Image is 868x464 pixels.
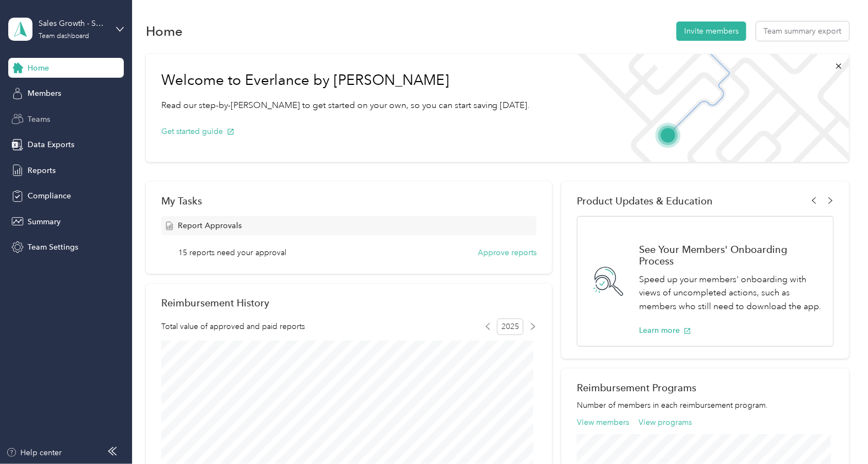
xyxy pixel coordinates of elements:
h1: See Your Members' Onboarding Process [639,244,821,267]
h1: Home [146,25,183,37]
button: Help center [6,447,62,458]
span: Total value of approved and paid reports [161,321,305,332]
button: Learn more [639,325,691,336]
span: Compliance [28,190,71,202]
span: Members [28,88,61,99]
span: Team Settings [28,241,78,253]
span: Report Approvals [178,220,242,231]
button: Team summary export [756,21,849,41]
span: Teams [28,114,50,125]
div: Sales Growth - South [39,18,107,29]
span: Summary [28,216,61,228]
iframe: Everlance-gr Chat Button Frame [806,402,868,464]
h2: Reimbursement History [161,297,269,309]
span: 15 reports need your approval [178,247,286,258]
button: Approve reports [478,247,537,258]
h1: Welcome to Everlance by [PERSON_NAME] [161,72,530,89]
h2: Reimbursement Programs [577,382,833,393]
button: Invite members [676,21,746,41]
p: Number of members in each reimbursement program. [577,400,833,411]
span: 2025 [497,319,523,335]
p: Speed up your members' onboarding with views of uncompleted actions, such as members who still ne... [639,273,821,314]
button: View members [577,417,629,428]
span: Reports [28,165,56,176]
button: View programs [639,417,692,428]
div: Team dashboard [39,33,89,40]
span: Product Updates & Education [577,195,713,207]
span: Data Exports [28,139,74,150]
button: Get started guide [161,126,234,137]
p: Read our step-by-[PERSON_NAME] to get started on your own, so you can start saving [DATE]. [161,99,530,112]
div: My Tasks [161,195,537,207]
img: Welcome to everlance [566,54,849,162]
span: Home [28,62,49,74]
